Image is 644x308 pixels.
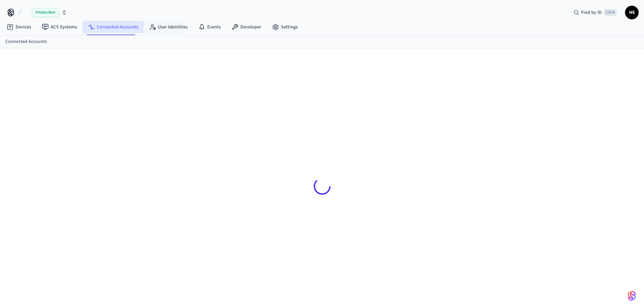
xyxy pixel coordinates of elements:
[267,21,303,33] a: Settings
[37,21,82,33] a: ACS Systems
[626,6,638,19] span: HS
[1,21,37,33] a: Devices
[193,21,226,33] a: Events
[32,8,59,17] span: Production
[144,21,193,33] a: User Identities
[581,9,602,16] span: Find by ID
[82,21,144,33] a: Connected Accounts
[625,6,639,19] button: HS
[5,38,47,45] a: Connected Accounts
[226,21,267,33] a: Developer
[568,6,622,19] div: Find by IDCtrl K
[604,9,617,16] span: Ctrl K
[628,290,636,301] img: SeamLogoGradient.69752ec5.svg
